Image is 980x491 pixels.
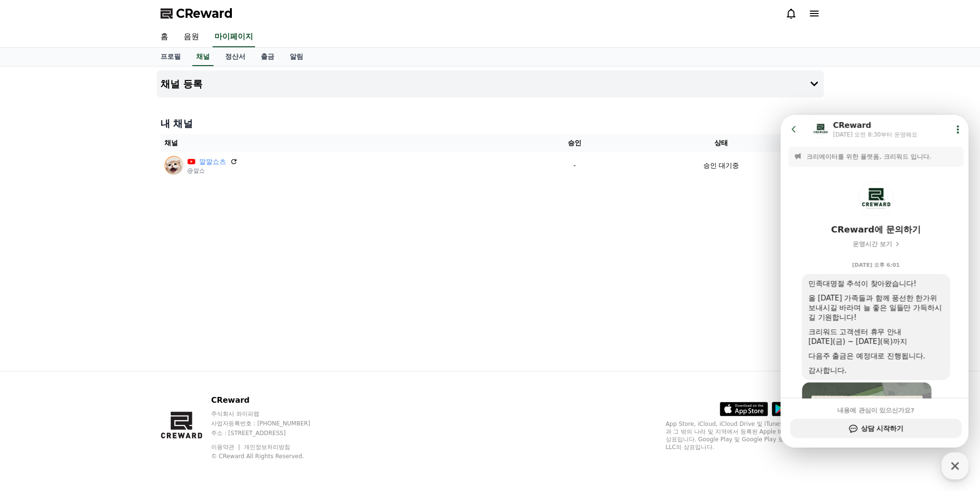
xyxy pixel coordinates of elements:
a: 홈 [153,27,176,47]
a: CReward [161,6,233,21]
button: 채널 등록 [157,70,824,97]
a: 깔깔쇼츠 [199,157,226,167]
p: @깔쇼 [188,167,238,175]
a: 마이페이지 [213,27,255,47]
p: 사업자등록번호 : [PHONE_NUMBER] [211,420,329,427]
p: CReward [211,395,329,406]
a: 이용약관 [211,444,242,450]
p: - [530,161,618,171]
a: 채널 [192,48,214,66]
a: 프로필 [153,48,188,66]
a: 알림 [282,48,311,66]
p: © CReward All Rights Reserved. [211,452,329,460]
iframe: Channel chat [780,115,968,448]
a: 출금 [253,48,282,66]
p: 주식회사 와이피랩 [211,410,329,418]
th: 채널 [161,134,527,152]
th: 상태 [622,134,819,152]
a: 개인정보처리방침 [244,444,290,450]
p: 승인 대기중 [703,161,739,171]
a: 음원 [176,27,207,47]
p: App Store, iCloud, iCloud Drive 및 iTunes Store는 미국과 그 밖의 나라 및 지역에서 등록된 Apple Inc.의 서비스 상표입니다. Goo... [666,420,820,451]
h4: 채널 등록 [161,79,202,89]
span: CReward [176,6,233,21]
img: 깔깔쇼츠 [164,156,184,175]
p: 주소 : [STREET_ADDRESS] [211,429,329,437]
a: 정산서 [217,48,253,66]
th: 승인 [526,134,622,152]
h4: 내 채널 [161,117,820,130]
